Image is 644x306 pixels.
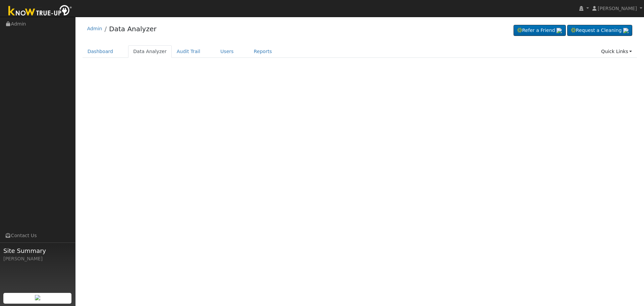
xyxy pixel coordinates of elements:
a: Users [215,45,239,58]
a: Dashboard [83,45,118,58]
a: Request a Cleaning [567,25,632,36]
img: Know True-Up [5,4,75,19]
a: Data Analyzer [128,45,172,58]
a: Refer a Friend [514,25,566,36]
a: Reports [249,45,277,58]
span: Site Summary [3,246,72,255]
img: retrieve [556,28,562,33]
a: Quick Links [596,45,637,58]
span: [PERSON_NAME] [598,6,637,11]
img: retrieve [35,295,40,300]
img: retrieve [623,28,629,33]
a: Admin [87,26,102,31]
div: [PERSON_NAME] [3,255,72,262]
a: Audit Trail [172,45,205,58]
a: Data Analyzer [109,25,156,33]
